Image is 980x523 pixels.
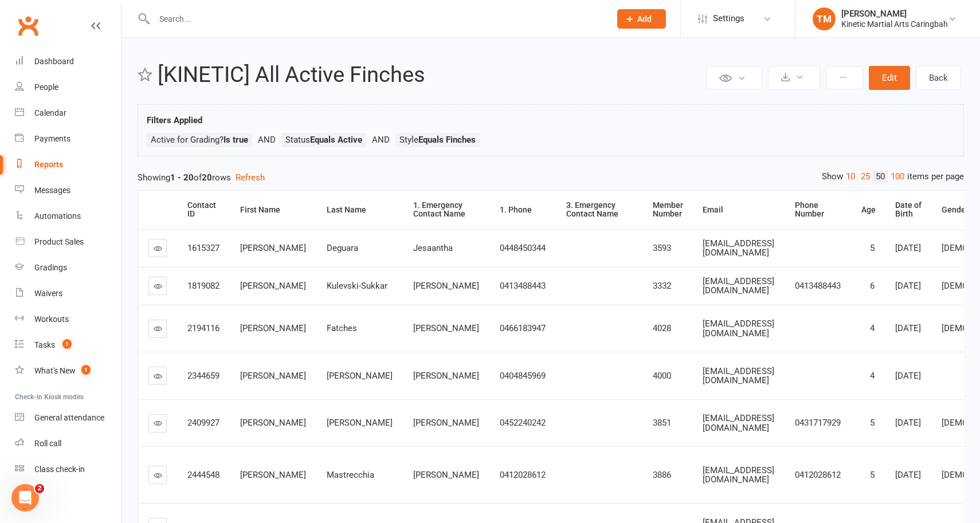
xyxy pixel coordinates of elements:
[500,470,546,480] span: 0412028612
[187,470,219,480] span: 2444548
[327,323,357,333] span: Fatches
[34,465,85,474] div: Class check-in
[813,7,836,30] div: TM
[500,323,546,333] span: 0466183947
[795,281,841,291] span: 0413488443
[653,418,671,428] span: 3851
[841,9,948,19] div: [PERSON_NAME]
[413,418,479,428] span: [PERSON_NAME]
[795,201,842,219] div: Phone Number
[240,371,306,381] span: [PERSON_NAME]
[202,172,212,183] strong: 20
[15,178,121,203] a: Messages
[916,66,961,90] a: Back
[187,281,219,291] span: 1819082
[500,206,547,214] div: 1. Phone
[327,243,358,253] span: Deguara
[888,171,907,183] a: 100
[15,255,121,281] a: Gradings
[703,465,774,485] span: [EMAIL_ADDRESS][DOMAIN_NAME]
[895,323,921,333] span: [DATE]
[15,358,121,384] a: What's New1
[858,171,873,183] a: 25
[413,323,479,333] span: [PERSON_NAME]
[34,160,63,169] div: Reports
[703,206,775,214] div: Email
[15,431,121,457] a: Roll call
[240,243,306,253] span: [PERSON_NAME]
[15,306,121,332] a: Workouts
[713,6,744,32] span: Settings
[151,11,602,27] input: Search...
[34,289,62,298] div: Waivers
[327,206,394,214] div: Last Name
[187,371,219,381] span: 2344659
[187,243,219,253] span: 1615327
[653,201,683,219] div: Member Number
[34,108,66,117] div: Calendar
[34,211,81,221] div: Automations
[240,281,306,291] span: [PERSON_NAME]
[62,339,72,349] span: 1
[187,201,221,219] div: Contact ID
[653,243,671,253] span: 3593
[703,366,774,386] span: [EMAIL_ADDRESS][DOMAIN_NAME]
[170,172,194,183] strong: 1 - 20
[870,281,875,291] span: 6
[327,470,374,480] span: Mastrecchia
[822,171,964,183] div: Show items per page
[870,243,875,253] span: 5
[703,238,774,258] span: [EMAIL_ADDRESS][DOMAIN_NAME]
[15,457,121,482] a: Class kiosk mode
[240,470,306,480] span: [PERSON_NAME]
[11,484,39,512] iframe: Intercom live chat
[147,115,202,125] strong: Filters Applied
[870,371,875,381] span: 4
[895,371,921,381] span: [DATE]
[327,281,387,291] span: Kulevski-Sukkar
[869,66,910,90] button: Edit
[15,281,121,306] a: Waivers
[566,201,633,219] div: 3. Emergency Contact Name
[895,243,921,253] span: [DATE]
[861,206,876,214] div: Age
[413,470,479,480] span: [PERSON_NAME]
[34,186,70,195] div: Messages
[34,314,69,324] div: Workouts
[240,206,307,214] div: First Name
[34,134,70,143] div: Payments
[34,82,58,92] div: People
[413,371,479,381] span: [PERSON_NAME]
[14,11,42,40] a: Clubworx
[285,135,362,145] span: Status
[35,484,44,493] span: 2
[15,100,121,126] a: Calendar
[895,418,921,428] span: [DATE]
[310,135,362,145] strong: Equals Active
[795,470,841,480] span: 0412028612
[703,413,774,433] span: [EMAIL_ADDRESS][DOMAIN_NAME]
[500,371,546,381] span: 0404845969
[500,281,546,291] span: 0413488443
[703,276,774,296] span: [EMAIL_ADDRESS][DOMAIN_NAME]
[399,135,476,145] span: Style
[240,418,306,428] span: [PERSON_NAME]
[15,332,121,358] a: Tasks 1
[843,171,858,183] a: 10
[637,14,652,23] span: Add
[187,418,219,428] span: 2409927
[500,243,546,253] span: 0448450344
[34,439,61,448] div: Roll call
[34,263,67,272] div: Gradings
[34,413,104,422] div: General attendance
[34,366,76,375] div: What's New
[413,201,480,219] div: 1. Emergency Contact Name
[34,340,55,349] div: Tasks
[870,323,875,333] span: 4
[81,365,91,375] span: 1
[236,171,265,184] button: Refresh
[15,152,121,178] a: Reports
[418,135,476,145] strong: Equals Finches
[158,63,703,87] h2: [KINETIC] All Active Finches
[500,418,546,428] span: 0452240242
